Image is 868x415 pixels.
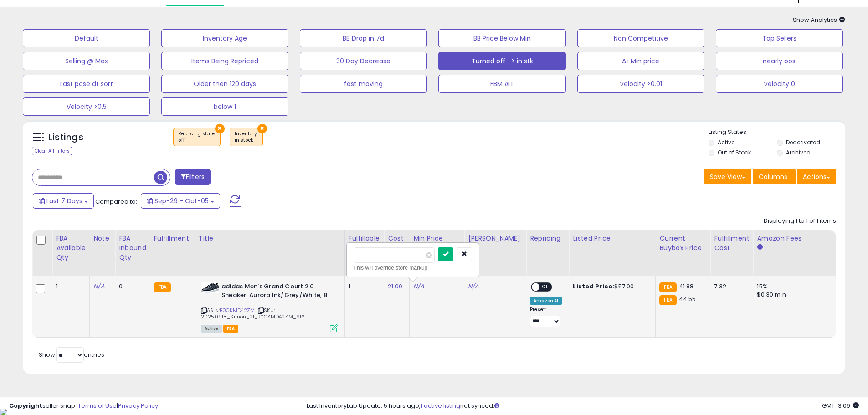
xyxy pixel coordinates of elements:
label: Out of Stock [718,149,751,156]
div: Clear All Filters [32,147,72,155]
span: Show Analytics [793,15,845,24]
button: FBM ALL [438,75,565,93]
small: FBA [659,295,676,305]
span: Inventory : [235,130,258,144]
div: Amazon Fees [757,234,836,243]
div: Preset: [530,307,562,327]
button: Turned off -> in stk [438,52,565,70]
small: Amazon Fees. [757,243,762,251]
span: Sep-29 - Oct-05 [154,196,209,205]
span: | SKU: 20250918_Simon_21_B0CKMD42ZM_916 [201,307,305,320]
strong: Copyright [9,401,42,410]
span: Repricing state : [178,130,216,144]
div: $57.00 [573,282,648,291]
label: Active [718,138,734,146]
div: Amazon AI [530,297,562,305]
button: Selling @ Max [23,52,150,70]
button: Velocity >0.5 [23,97,150,116]
a: 1 active listing [421,401,460,410]
div: Last InventoryLab Update: 5 hours ago, not synced. [307,402,859,410]
button: Default [23,29,150,47]
span: Last 7 Days [46,196,82,205]
img: 4120GWLYXIL._SL40_.jpg [201,282,219,293]
div: Listed Price [573,234,652,243]
button: × [215,124,225,133]
div: Note [93,234,111,243]
div: Fulfillment [154,234,191,243]
p: Listing States: [709,128,845,137]
span: 44.55 [679,295,696,303]
div: Repricing [530,234,565,243]
button: Save View [704,169,751,184]
button: Inventory Age [161,29,288,47]
a: Privacy Policy [118,401,158,410]
button: Top Sellers [716,29,843,47]
button: Filters [175,169,211,185]
button: nearly oos [716,52,843,70]
h5: Listings [48,131,83,144]
button: below 1 [161,97,288,116]
a: N/A [468,282,479,291]
span: All listings currently available for purchase on Amazon [201,325,222,333]
button: 30 Day Decrease [300,52,427,70]
b: adidas Men's Grand Court 2.0 Sneaker, Aurora Ink/Grey/White, 8 [221,282,332,302]
button: fast moving [300,75,427,93]
div: 0 [119,282,143,291]
button: BB Price Below Min [438,29,565,47]
div: Fulfillable Quantity [349,234,380,253]
button: At Min price [577,52,704,70]
div: ASIN: [201,282,338,331]
div: 15% [757,282,832,291]
div: 1 [349,282,377,291]
div: FBA inbound Qty [119,234,146,262]
div: Cost [388,234,406,243]
div: This will override store markup [354,263,472,272]
button: Last pcse dt sort [23,75,150,93]
span: FBA [223,325,239,333]
button: Velocity 0 [716,75,843,93]
div: 1 [56,282,82,291]
button: Actions [797,169,836,184]
button: × [257,124,267,133]
div: 7.32 [714,282,746,291]
span: 2025-10-13 13:09 GMT [822,401,859,410]
div: in stock [235,137,258,143]
div: Fulfillment Cost [714,234,749,253]
span: 41.88 [679,282,694,291]
div: FBA Available Qty [56,234,86,262]
a: Terms of Use [78,401,117,410]
span: Show: entries [39,350,104,359]
b: Listed Price: [573,282,614,291]
a: B0CKMD42ZM [220,307,255,314]
span: Columns [759,172,787,181]
button: Velocity >0.01 [577,75,704,93]
button: Sep-29 - Oct-05 [141,193,220,209]
small: FBA [659,282,676,292]
button: Older then 120 days [161,75,288,93]
button: BB Drop in 7d [300,29,427,47]
button: Items Being Repriced [161,52,288,70]
div: Title [199,234,341,243]
div: Min Price [413,234,460,243]
small: FBA [154,282,171,292]
label: Deactivated [786,138,820,146]
button: Non Competitive [577,29,704,47]
div: [PERSON_NAME] [468,234,522,243]
span: OFF [539,283,554,291]
a: N/A [93,282,104,291]
label: Archived [786,149,811,156]
button: Last 7 Days [33,193,94,209]
div: Current Buybox Price [659,234,706,253]
div: off [178,137,216,143]
span: Compared to: [95,197,137,206]
div: seller snap | | [9,402,158,410]
div: Displaying 1 to 1 of 1 items [764,217,836,225]
button: Columns [753,169,796,184]
a: N/A [413,282,424,291]
div: $0.30 min [757,291,832,299]
a: 21.00 [388,282,402,291]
